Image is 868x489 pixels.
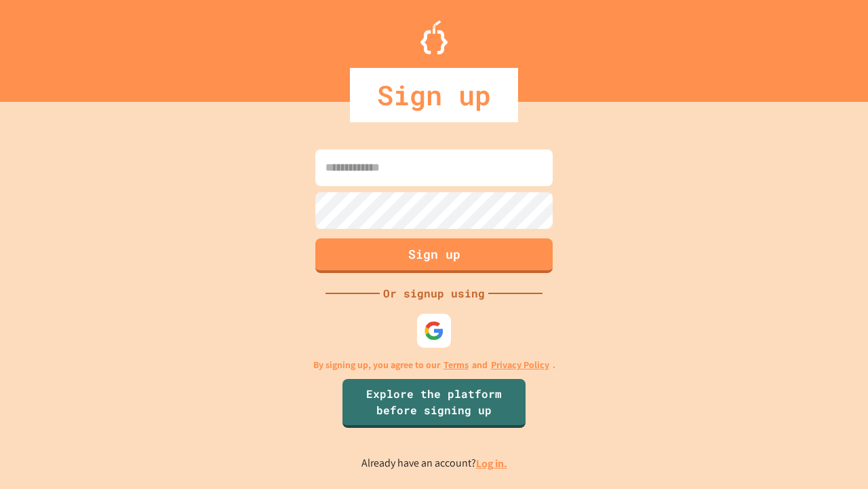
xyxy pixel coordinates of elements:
[476,456,507,471] a: Log in.
[443,358,469,372] a: Terms
[424,321,444,341] img: google-icon.svg
[491,358,549,372] a: Privacy Policy
[361,455,507,472] p: Already have an account?
[342,379,526,428] a: Explore the platform before signing up
[380,285,488,302] div: Or signup using
[313,358,555,372] p: By signing up, you agree to our and .
[350,68,518,122] div: Sign up
[420,20,448,54] img: Logo.svg
[315,238,553,273] button: Sign up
